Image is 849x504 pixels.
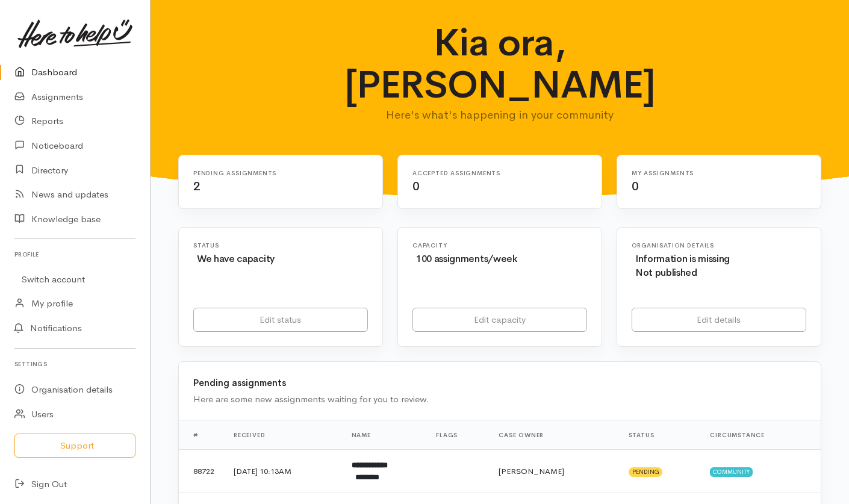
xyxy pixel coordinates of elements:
th: # [179,421,224,450]
span: Not published [635,266,697,279]
th: Status [619,421,701,450]
p: Here's what's happening in your community [340,107,660,123]
span: Pending [629,467,663,477]
h6: Settings [14,356,135,372]
h6: Status [193,242,368,249]
span: 0 [632,179,639,194]
span: 100 assignments/week [416,252,517,265]
td: [PERSON_NAME] [489,450,618,493]
span: Community [710,467,753,477]
b: Pending assignments [193,377,286,388]
h6: Pending assignments [193,170,353,176]
th: Circumstance [700,421,821,450]
th: Case Owner [489,421,618,450]
h6: Accepted assignments [412,170,573,176]
a: Edit details [632,308,806,332]
span: 0 [412,179,420,194]
th: Name [342,421,427,450]
button: Support [14,434,135,458]
h6: Capacity [412,242,587,249]
span: We have capacity [197,252,275,265]
a: Edit capacity [412,308,587,332]
th: Received [224,421,342,450]
div: Here are some new assignments waiting for you to review. [193,393,806,406]
span: 2 [193,179,201,194]
h6: My assignments [632,170,792,176]
td: [DATE] 10:13AM [224,450,342,493]
th: Flags [426,421,489,450]
h6: Organisation Details [632,242,806,249]
h1: Kia ora, [PERSON_NAME] [340,22,660,107]
td: 88722 [179,450,224,493]
h6: Profile [14,246,135,263]
a: Edit status [193,308,368,332]
span: Information is missing [635,252,730,265]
